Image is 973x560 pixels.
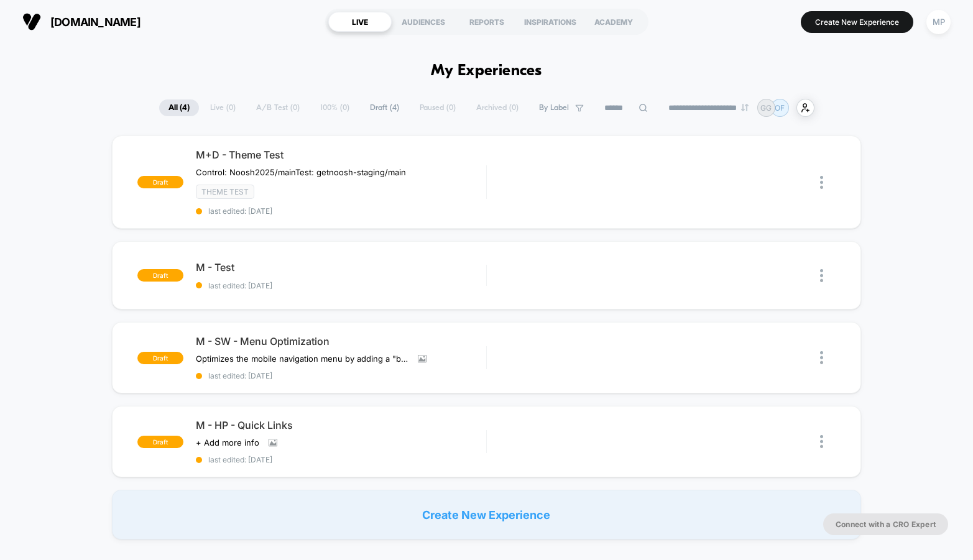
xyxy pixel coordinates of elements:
[760,103,772,112] p: GG
[196,206,486,216] span: last edited: [DATE]
[19,12,144,32] button: [DOMAIN_NAME]
[820,269,823,282] img: close
[741,104,749,111] img: end
[775,103,785,112] p: OF
[159,99,199,116] span: All ( 4 )
[392,12,455,32] div: AUDIENCES
[196,455,486,464] span: last edited: [DATE]
[196,167,406,177] span: Control: Noosh2025/mainTest: getnoosh-staging/main
[926,10,951,34] div: MP
[361,99,408,116] span: Draft ( 4 )
[431,62,542,80] h1: My Experiences
[582,12,645,32] div: ACADEMY
[137,176,183,188] span: draft
[137,352,183,364] span: draft
[539,103,569,112] span: By Label
[196,185,254,199] span: Theme Test
[820,351,823,364] img: close
[22,12,41,31] img: Visually logo
[196,261,486,273] span: M - Test
[455,12,519,32] div: REPORTS
[137,436,183,448] span: draft
[196,335,486,347] span: M - SW - Menu Optimization
[196,149,486,161] span: M+D - Theme Test
[519,12,582,32] div: INSPIRATIONS
[196,354,408,364] span: Optimizes the mobile navigation menu by adding a "best sellers" category and collapsing "intimate...
[823,513,948,535] button: Connect with a CRO Expert
[801,11,913,33] button: Create New Experience
[820,176,823,189] img: close
[820,435,823,448] img: close
[196,419,486,431] span: M - HP - Quick Links
[196,438,259,448] span: + Add more info
[196,371,486,380] span: last edited: [DATE]
[137,269,183,282] span: draft
[112,490,861,539] div: Create New Experience
[196,281,486,290] span: last edited: [DATE]
[50,16,141,29] span: [DOMAIN_NAME]
[923,9,954,35] button: MP
[328,12,392,32] div: LIVE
